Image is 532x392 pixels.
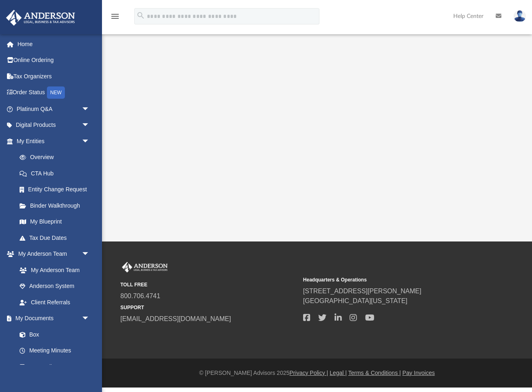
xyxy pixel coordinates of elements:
[6,84,102,101] a: Order StatusNEW
[11,182,102,198] a: Entity Change Request
[11,262,94,278] a: My Anderson Team
[348,370,401,376] a: Terms & Conditions |
[110,16,120,21] a: menu
[102,369,532,377] div: © [PERSON_NAME] Advisors 2025
[303,288,421,295] a: [STREET_ADDRESS][PERSON_NAME]
[120,304,297,311] small: SUPPORT
[6,68,102,84] a: Tax Organizers
[6,310,98,327] a: My Documentsarrow_drop_down
[6,52,102,69] a: Online Ordering
[11,278,98,295] a: Anderson System
[11,359,94,375] a: Forms Library
[11,197,102,214] a: Binder Walkthrough
[4,10,78,26] img: Anderson Advisors Platinum Portal
[11,165,102,182] a: CTA Hub
[82,117,98,134] span: arrow_drop_down
[402,370,434,376] a: Pay Invoices
[120,262,169,272] img: Anderson Advisors Platinum Portal
[136,11,145,20] i: search
[6,133,102,149] a: My Entitiesarrow_drop_down
[290,370,328,376] a: Privacy Policy |
[6,36,102,52] a: Home
[82,310,98,327] span: arrow_drop_down
[82,133,98,150] span: arrow_drop_down
[11,214,98,230] a: My Blueprint
[120,315,231,322] a: [EMAIL_ADDRESS][DOMAIN_NAME]
[303,297,408,304] a: [GEOGRAPHIC_DATA][US_STATE]
[11,230,102,246] a: Tax Due Dates
[120,292,160,299] a: 800.706.4741
[6,101,102,117] a: Platinum Q&Aarrow_drop_down
[6,117,102,133] a: Digital Productsarrow_drop_down
[330,370,347,376] a: Legal |
[82,246,98,263] span: arrow_drop_down
[514,10,526,22] img: User Pic
[11,294,98,310] a: Client Referrals
[6,246,98,262] a: My Anderson Teamarrow_drop_down
[120,281,297,288] small: TOLL FREE
[82,101,98,117] span: arrow_drop_down
[47,86,65,99] div: NEW
[303,276,480,283] small: Headquarters & Operations
[11,149,102,166] a: Overview
[11,326,94,343] a: Box
[11,343,98,359] a: Meeting Minutes
[110,11,120,21] i: menu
